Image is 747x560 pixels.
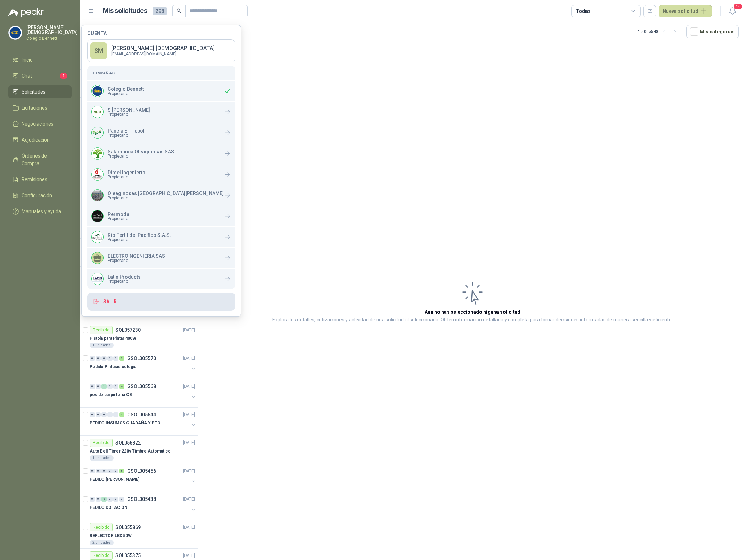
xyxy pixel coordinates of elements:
div: 0 [96,469,101,473]
p: [PERSON_NAME] [DEMOGRAPHIC_DATA] [26,25,78,35]
span: Propietario [108,258,165,263]
div: 0 [90,384,95,389]
a: Licitaciones [8,101,72,114]
p: SOL055869 [115,525,141,530]
div: 0 [107,412,113,417]
img: Company Logo [92,169,103,180]
h5: Compañías [91,70,231,76]
p: [DATE] [183,383,195,390]
p: Colegio Bennett [108,87,144,91]
a: Company LogoOleaginosas [GEOGRAPHIC_DATA][PERSON_NAME]Propietario [87,185,235,206]
img: Company Logo [92,210,103,222]
a: Solicitudes [8,85,72,98]
p: [DATE] [183,355,195,362]
p: GSOL005568 [127,384,156,389]
div: 0 [101,469,107,473]
span: 1 [60,73,67,79]
div: 0 [101,356,107,361]
p: [DATE] [183,552,195,559]
p: [PERSON_NAME] [DEMOGRAPHIC_DATA] [111,46,215,51]
div: 0 [90,469,95,473]
p: [DATE] [183,440,195,446]
img: Company Logo [92,127,103,138]
p: PEDIDO DOTACIÓN [90,504,128,511]
span: Propietario [108,175,145,179]
span: search [177,8,181,13]
p: [DATE] [183,524,195,531]
p: Rio Fertil del Pacífico S.A.S. [108,233,171,238]
span: Chat [22,72,32,80]
a: Company LogoPermodaPropietario [87,206,235,226]
span: Propietario [108,196,224,200]
p: [EMAIL_ADDRESS][DOMAIN_NAME] [111,52,215,56]
div: 3 [119,356,124,361]
span: Negociaciones [22,120,54,128]
p: Salamanca Oleaginosas SAS [108,149,174,154]
a: Negociaciones [8,117,72,130]
div: 0 [90,497,95,502]
span: Propietario [108,112,150,117]
button: 14 [726,5,739,17]
p: Auto Bell Timer 220v Timbre Automatico Para Colegios, Indust [90,448,176,455]
img: Company Logo [92,148,103,159]
span: Manuales y ayuda [22,208,61,215]
p: Panela El Trébol [108,128,145,133]
span: 14 [733,3,743,10]
img: Company Logo [92,85,103,97]
button: Nueva solicitud [659,5,712,17]
a: RecibidoSOL056822[DATE] Auto Bell Timer 220v Timbre Automatico Para Colegios, Indust1 Unidades [80,436,198,464]
span: Propietario [108,238,171,242]
a: 0 0 0 0 0 3 GSOL005544[DATE] PEDIDO INSUMOS GUADAÑA Y BTO [90,410,196,433]
div: SM [90,42,107,59]
div: 2 [101,497,107,502]
a: Company LogoPanela El TrébolPropietario [87,122,235,143]
div: Company LogoLatin ProductsPropietario [87,269,235,289]
h3: Aún no has seleccionado niguna solicitud [425,308,520,316]
a: Remisiones [8,173,72,186]
a: 0 0 2 0 0 0 GSOL005438[DATE] PEDIDO DOTACIÓN [90,495,196,517]
div: Recibido [90,439,113,447]
p: [DATE] [183,327,195,334]
img: Company Logo [92,106,103,118]
span: Propietario [108,217,129,221]
img: Company Logo [92,190,103,201]
button: Mís categorías [686,25,739,38]
p: [DATE] [183,468,195,474]
div: 1 Unidades [90,455,114,461]
div: 1 Unidades [90,343,114,348]
div: 0 [119,497,124,502]
div: 0 [113,497,118,502]
div: Company LogoS [PERSON_NAME]Propietario [87,102,235,122]
div: Recibido [90,551,113,560]
p: SOL055375 [115,553,141,558]
p: Oleaginosas [GEOGRAPHIC_DATA][PERSON_NAME] [108,191,224,196]
a: Inicio [8,53,72,66]
div: 1 - 50 de 548 [638,26,681,37]
div: 0 [113,469,118,473]
div: 0 [90,356,95,361]
div: 0 [113,384,118,389]
a: ELECTROINGENIERIA SASPropietario [87,248,235,268]
p: GSOL005438 [127,497,156,502]
a: Manuales y ayuda [8,205,72,218]
a: Adjudicación [8,133,72,146]
div: 2 Unidades [90,540,114,545]
p: Dimel Ingeniería [108,170,145,175]
a: Company LogoDimel IngenieríaPropietario [87,164,235,185]
div: 0 [107,497,113,502]
div: 0 [96,356,101,361]
p: Pistola para Pintar 400W [90,335,136,342]
p: S [PERSON_NAME] [108,107,150,112]
span: Propietario [108,133,145,137]
span: Remisiones [22,176,47,183]
span: Adjudicación [22,136,50,144]
a: 0 0 1 0 0 4 GSOL005568[DATE] pedido carpinteria CB [90,382,196,405]
span: Órdenes de Compra [22,152,65,167]
a: 0 0 0 0 0 3 GSOL005570[DATE] Pedido Pinturas colegio [90,354,196,376]
p: SOL057230 [115,328,141,333]
p: [DATE] [183,411,195,418]
span: 298 [153,7,167,15]
p: GSOL005456 [127,469,156,473]
span: Inicio [22,56,33,64]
